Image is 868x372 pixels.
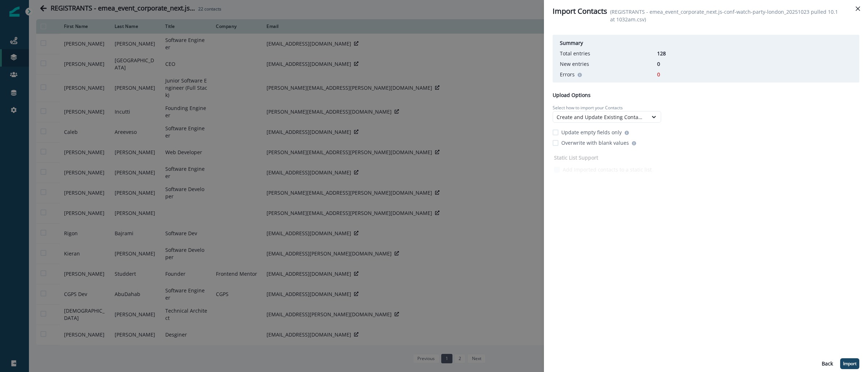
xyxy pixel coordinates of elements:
p: 0 [657,71,693,78]
p: (REGISTRANTS - emea_event_corporate_next.js-conf-watch-party-london_20251023 pulled 10.1 at 1032a... [610,8,840,23]
p: Add Imported contacts to a static list [563,166,652,173]
p: Select how to import your Contacts [553,105,661,111]
p: Import [843,361,856,366]
div: Create and Update Existing Contacts [557,113,644,121]
button: Close [852,3,864,14]
p: 128 [657,50,693,57]
p: Errors [560,71,575,78]
button: Import [840,358,859,369]
p: New entries [560,60,589,68]
button: Back [817,358,837,369]
p: Summary [560,39,583,47]
p: Upload Options [553,91,591,99]
p: Import Contacts [553,6,607,17]
p: Update empty fields only [561,128,622,136]
p: Overwrite with blank values [561,139,629,147]
p: Back [822,361,833,367]
p: Static List Support [554,154,598,161]
p: 0 [657,60,693,68]
p: Total entries [560,50,590,57]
